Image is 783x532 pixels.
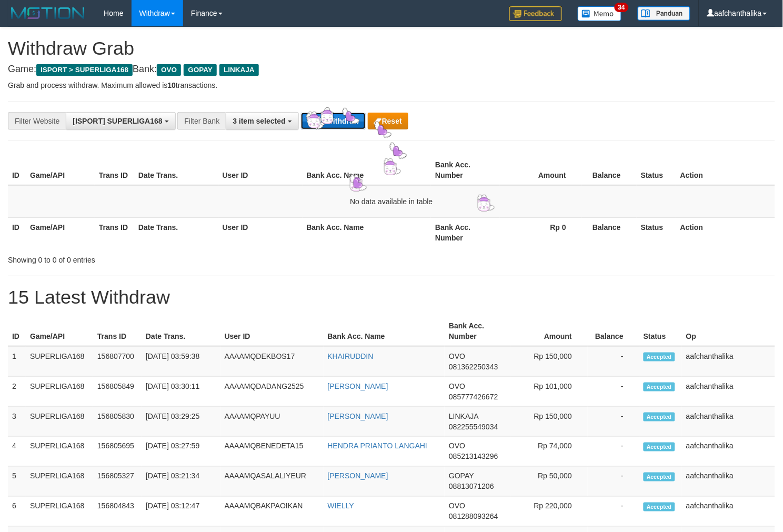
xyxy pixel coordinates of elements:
[93,437,142,467] td: 156805695
[510,497,588,527] td: Rp 220,000
[142,377,220,407] td: [DATE] 03:30:11
[93,497,142,527] td: 156804843
[8,64,775,75] h4: Game: Bank:
[303,217,431,247] th: Bank Acc. Name
[93,407,142,437] td: 156805830
[582,155,637,185] th: Balance
[8,467,26,497] td: 5
[639,316,682,346] th: Status
[184,64,217,76] span: GOPAY
[644,473,675,481] span: Accepted
[328,472,388,480] a: [PERSON_NAME]
[588,377,639,407] td: -
[134,217,218,247] th: Date Trans.
[682,316,775,346] th: Op
[95,217,134,247] th: Trans ID
[588,407,639,437] td: -
[26,316,93,346] th: Game/API
[142,316,220,346] th: Date Trans.
[93,316,142,346] th: Trans ID
[676,217,775,247] th: Action
[510,467,588,497] td: Rp 50,000
[26,497,93,527] td: SUPERLIGA168
[637,155,676,185] th: Status
[510,377,588,407] td: Rp 101,000
[682,467,775,497] td: aafchanthalika
[134,155,218,185] th: Date Trans.
[220,377,324,407] td: AAAAMQDADANG2525
[328,442,428,450] a: HENDRA PRIANTO LANGAHI
[142,467,220,497] td: [DATE] 03:21:34
[8,250,318,265] div: Showing 0 to 0 of 0 entries
[142,497,220,527] td: [DATE] 03:12:47
[449,483,494,491] span: Copy 08813071206 to clipboard
[324,316,445,346] th: Bank Acc. Name
[644,383,675,392] span: Accepted
[26,217,95,247] th: Game/API
[36,64,133,76] span: ISPORT > SUPERLIGA168
[328,382,388,390] a: [PERSON_NAME]
[26,377,93,407] td: SUPERLIGA168
[328,502,354,510] a: WIELLY
[615,3,629,12] span: 34
[588,346,639,377] td: -
[449,513,498,521] span: Copy 081288093264 to clipboard
[509,6,562,21] img: Feedback.jpg
[588,437,639,467] td: -
[220,346,324,377] td: AAAAMQDEKBOS17
[431,217,500,247] th: Bank Acc. Number
[682,346,775,377] td: aafchanthalika
[644,503,675,511] span: Accepted
[449,393,498,401] span: Copy 085777426672 to clipboard
[303,155,431,185] th: Bank Acc. Name
[676,155,775,185] th: Action
[449,382,465,390] span: OVO
[328,412,388,420] a: [PERSON_NAME]
[8,5,88,21] img: MOTION_logo.png
[368,113,408,129] button: Reset
[510,437,588,467] td: Rp 74,000
[93,346,142,377] td: 156807700
[8,497,26,527] td: 6
[588,497,639,527] td: -
[682,437,775,467] td: aafchanthalika
[500,217,582,247] th: Rp 0
[167,81,176,89] strong: 10
[220,497,324,527] td: AAAAMQBAKPAOIKAN
[26,467,93,497] td: SUPERLIGA168
[142,407,220,437] td: [DATE] 03:29:25
[73,117,162,125] span: [ISPORT] SUPERLIGA168
[588,316,639,346] th: Balance
[8,287,775,308] h1: 15 Latest Withdraw
[588,467,639,497] td: -
[449,453,498,461] span: Copy 085213143296 to clipboard
[582,217,637,247] th: Balance
[449,472,474,480] span: GOPAY
[8,185,775,218] td: No data available in table
[219,64,259,76] span: LINKAJA
[26,407,93,437] td: SUPERLIGA168
[233,117,285,125] span: 3 item selected
[301,113,366,129] button: Grab Withdraw
[445,316,510,346] th: Bank Acc. Number
[26,346,93,377] td: SUPERLIGA168
[218,155,303,185] th: User ID
[8,407,26,437] td: 3
[449,423,498,431] span: Copy 082255549034 to clipboard
[157,64,181,76] span: OVO
[682,407,775,437] td: aafchanthalika
[578,6,622,21] img: Button%20Memo.svg
[644,443,675,451] span: Accepted
[449,502,465,510] span: OVO
[95,155,134,185] th: Trans ID
[26,437,93,467] td: SUPERLIGA168
[8,437,26,467] td: 4
[8,38,775,59] h1: Withdraw Grab
[449,412,478,420] span: LINKAJA
[93,377,142,407] td: 156805849
[66,112,175,130] button: [ISPORT] SUPERLIGA168
[8,80,775,91] p: Grab and process withdraw. Maximum allowed is transactions.
[218,217,303,247] th: User ID
[93,467,142,497] td: 156805327
[226,112,298,130] button: 3 item selected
